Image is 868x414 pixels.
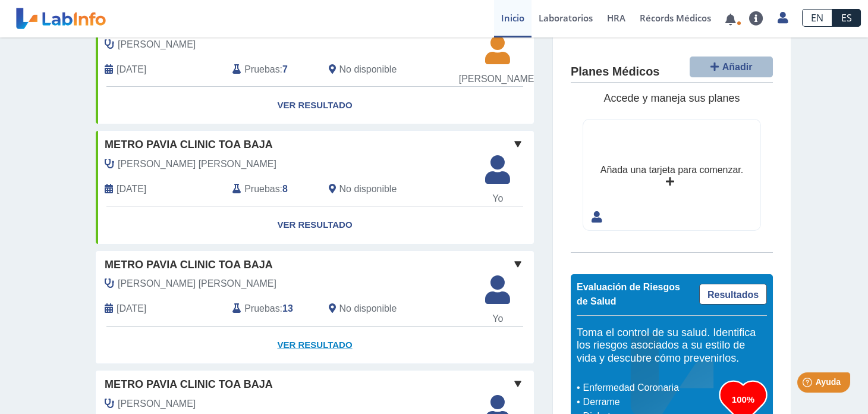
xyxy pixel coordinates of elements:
li: Enfermedad Coronaria [580,381,719,395]
iframe: Help widget launcher [762,368,855,401]
span: 2025-08-14 [117,302,146,316]
span: No disponible [339,182,397,196]
h4: Planes Médicos [571,65,659,79]
div: : [224,61,319,77]
span: Añadir [722,62,753,72]
span: Pruebas [244,62,279,77]
div: Añada una tarjeta para comenzar. [600,163,743,177]
span: Metro Pavia Clinic Toa Baja [105,257,273,273]
button: Añadir [690,57,773,77]
span: Metro Pavia Clinic Toa Baja [105,377,273,393]
span: Metro Pavia Clinic Toa Baja [105,137,273,153]
li: Derrame [580,395,719,409]
span: 2024-06-28 [117,62,146,77]
a: Ver Resultado [96,327,534,364]
b: 13 [282,303,293,313]
b: 8 [282,184,288,194]
span: No disponible [339,62,397,77]
span: 2024-06-28 [117,182,146,196]
span: Yo [478,192,517,206]
span: Membreno Zelaya, Sandra [118,157,276,171]
a: ES [832,9,861,27]
span: Soto Bermudez, Rafael [118,277,276,291]
span: HRA [607,12,625,24]
a: Ver Resultado [96,206,534,244]
span: Yo [478,312,517,326]
a: EN [802,9,832,27]
div: : [224,301,319,317]
div: : [224,181,319,197]
h5: Toma el control de su salud. Identifica los riesgos asociados a su estilo de vida y descubre cómo... [577,327,767,365]
a: Resultados [699,284,767,305]
a: Ver Resultado [96,87,534,124]
span: Santini, Ernesto [118,37,196,52]
span: Evaluación de Riesgos de Salud [577,282,680,306]
span: Vargas, Jonathan [118,397,196,411]
span: Accede y maneja sus planes [603,92,740,104]
b: 7 [282,64,288,74]
span: [PERSON_NAME] [459,72,537,86]
span: Pruebas [244,302,279,316]
span: No disponible [339,302,397,316]
span: Pruebas [244,182,279,196]
h3: 100% [719,392,767,407]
